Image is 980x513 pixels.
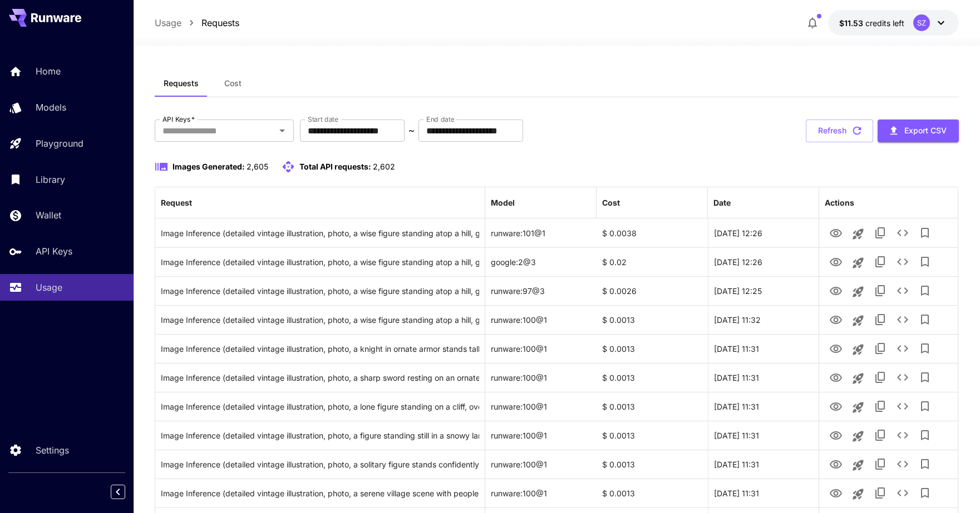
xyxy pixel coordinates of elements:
[485,392,597,421] div: runware:100@1
[869,337,892,360] button: Copy TaskUUID
[869,366,892,389] button: Copy TaskUUID
[914,453,936,475] button: Add to library
[247,162,268,171] span: 2,605
[485,421,597,450] div: runware:100@1
[869,453,892,475] button: Copy TaskUUID
[161,363,479,392] div: Click to copy prompt
[825,279,847,302] button: View Image
[373,162,395,171] span: 2,602
[806,119,873,142] button: Refresh
[892,366,914,389] button: See details
[847,281,869,303] button: Launch in playground
[161,198,192,207] div: Request
[161,450,479,479] div: Click to copy prompt
[161,421,479,450] div: Click to copy prompt
[491,198,515,207] div: Model
[36,444,69,457] p: Settings
[708,218,819,247] div: 25 Aug, 2025 12:26
[708,276,819,305] div: 25 Aug, 2025 12:25
[825,198,854,207] div: Actions
[597,334,708,363] div: $ 0.0013
[161,306,479,334] div: Click to copy prompt
[825,366,847,389] button: View Image
[708,334,819,363] div: 25 Aug, 2025 11:31
[173,162,245,171] span: Images Generated:
[485,305,597,334] div: runware:100@1
[914,251,936,273] button: Add to library
[597,450,708,479] div: $ 0.0013
[155,16,239,29] nav: breadcrumb
[914,395,936,417] button: Add to library
[36,64,61,78] p: Home
[892,482,914,504] button: See details
[914,482,936,504] button: Add to library
[892,222,914,244] button: See details
[485,334,597,363] div: runware:100@1
[485,450,597,479] div: runware:100@1
[161,277,479,305] div: Click to copy prompt
[597,218,708,247] div: $ 0.0038
[869,222,892,244] button: Copy TaskUUID
[825,481,847,504] button: View Image
[111,485,125,499] button: Collapse sidebar
[708,305,819,334] div: 25 Aug, 2025 11:32
[825,424,847,446] button: View Image
[869,482,892,504] button: Copy TaskUUID
[825,221,847,244] button: View Image
[924,460,980,513] iframe: Chat Widget
[847,252,869,274] button: Launch in playground
[119,482,134,502] div: Collapse sidebar
[869,308,892,331] button: Copy TaskUUID
[825,452,847,475] button: View Image
[36,245,72,258] p: API Keys
[36,281,62,294] p: Usage
[164,78,199,88] span: Requests
[914,337,936,360] button: Add to library
[408,124,415,137] p: ~
[597,247,708,276] div: $ 0.02
[485,363,597,392] div: runware:100@1
[847,483,869,505] button: Launch in playground
[708,479,819,507] div: 25 Aug, 2025 11:31
[485,276,597,305] div: runware:97@3
[485,479,597,507] div: runware:100@1
[36,173,65,186] p: Library
[892,395,914,417] button: See details
[892,337,914,360] button: See details
[892,280,914,302] button: See details
[914,366,936,389] button: Add to library
[36,137,83,150] p: Playground
[847,425,869,447] button: Launch in playground
[847,454,869,476] button: Launch in playground
[914,308,936,331] button: Add to library
[161,335,479,363] div: Click to copy prompt
[869,395,892,417] button: Copy TaskUUID
[847,223,869,245] button: Launch in playground
[597,392,708,421] div: $ 0.0013
[597,276,708,305] div: $ 0.0026
[869,280,892,302] button: Copy TaskUUID
[713,198,731,207] div: Date
[708,363,819,392] div: 25 Aug, 2025 11:31
[224,78,242,88] span: Cost
[162,114,195,124] label: API Keys
[892,453,914,475] button: See details
[825,395,847,417] button: View Image
[839,18,865,28] span: $11.53
[847,396,869,419] button: Launch in playground
[847,338,869,361] button: Launch in playground
[602,198,620,207] div: Cost
[708,247,819,276] div: 25 Aug, 2025 12:26
[847,367,869,390] button: Launch in playground
[865,18,904,28] span: credits left
[161,392,479,421] div: Click to copy prompt
[825,337,847,360] button: View Image
[869,251,892,273] button: Copy TaskUUID
[36,101,66,114] p: Models
[825,308,847,331] button: View Image
[155,16,181,29] a: Usage
[161,479,479,507] div: Click to copy prompt
[597,479,708,507] div: $ 0.0013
